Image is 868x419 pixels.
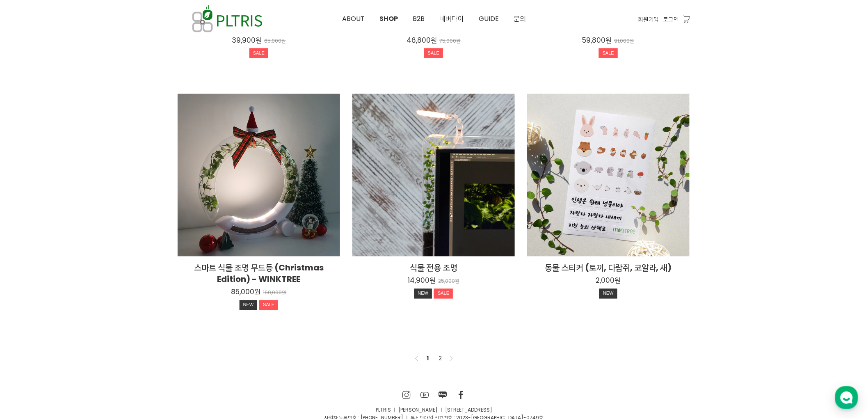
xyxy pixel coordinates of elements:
div: SALE [424,48,443,58]
span: B2B [413,14,425,23]
a: Mini Monitree+식물 전용 조명 39,900원 65,000원 SALE [178,22,340,60]
p: 14,900원 [408,276,436,285]
a: 스마트 식물 조명 무드등 (Christmas Edition) - WINKTREE 85,000원 160,000원 NEWSALE [178,262,340,312]
a: 1 [423,354,433,364]
div: SALE [434,289,453,299]
span: 홈 [26,272,31,279]
p: 25,000원 [438,279,459,285]
a: 회원가입 [638,15,659,24]
a: B2B [405,0,432,37]
a: 홈 [2,260,54,281]
a: 2 [435,354,445,364]
a: 네버다이 [432,0,471,37]
div: NEW [414,289,432,299]
a: Double Monitree+식물 전용 조명 59,800원 91,000원 SALE [527,22,690,60]
p: 2,000원 [596,276,621,285]
a: SHOP [372,0,405,37]
p: PLTRIS ㅣ [PERSON_NAME] ㅣ [STREET_ADDRESS] [178,406,690,414]
p: 65,000원 [264,38,286,44]
h2: 스마트 식물 조명 무드등 (Christmas Edition) - WINKTREE [178,262,340,285]
div: NEW [599,289,617,299]
span: GUIDE [479,14,499,23]
span: 설정 [127,272,137,279]
p: 59,800원 [582,36,612,45]
a: 문의 [506,0,533,37]
a: 설정 [106,260,158,281]
div: NEW [240,300,258,310]
a: 식물 전용 조명 14,900원 25,000원 NEWSALE [352,262,515,301]
a: 대화 [54,260,106,281]
p: 85,000원 [231,288,261,297]
div: SALE [259,300,278,310]
p: 46,800원 [407,36,437,45]
p: 160,000원 [263,290,287,296]
p: 39,900원 [232,36,262,45]
h2: 동물 스티커 (토끼, 다람쥐, 코알라, 새) [527,262,690,274]
h2: 식물 전용 조명 [352,262,515,274]
span: 네버다이 [439,14,464,23]
div: SALE [599,48,618,58]
div: SALE [249,48,268,58]
span: 문의 [514,14,526,23]
a: GUIDE [471,0,506,37]
p: 91,000원 [614,38,635,44]
a: 동물 스티커 (토끼, 다람쥐, 코알라, 새) 2,000원 NEW [527,262,690,301]
a: ABOUT [335,0,372,37]
p: 75,000원 [439,38,461,44]
span: 대화 [75,273,85,279]
a: 로그인 [663,15,679,24]
a: Single Monitree+식물 전용 조명 46,800원 75,000원 SALE [352,22,515,60]
span: ABOUT [342,14,365,23]
span: SHOP [379,14,398,23]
